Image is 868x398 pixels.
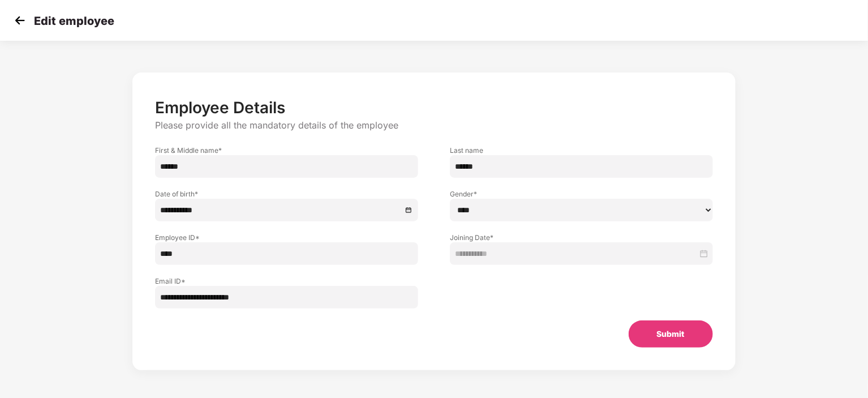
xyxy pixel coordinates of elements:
[155,98,712,117] p: Employee Details
[450,145,713,155] label: Last name
[155,189,418,199] label: Date of birth
[155,145,418,155] label: First & Middle name
[34,14,114,28] p: Edit employee
[155,233,418,242] label: Employee ID
[155,276,418,286] label: Email ID
[629,320,713,348] button: Submit
[155,119,712,131] p: Please provide all the mandatory details of the employee
[450,189,713,199] label: Gender
[11,12,28,29] img: svg+xml;base64,PHN2ZyB4bWxucz0iaHR0cDovL3d3dy53My5vcmcvMjAwMC9zdmciIHdpZHRoPSIzMCIgaGVpZ2h0PSIzMC...
[450,233,713,242] label: Joining Date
